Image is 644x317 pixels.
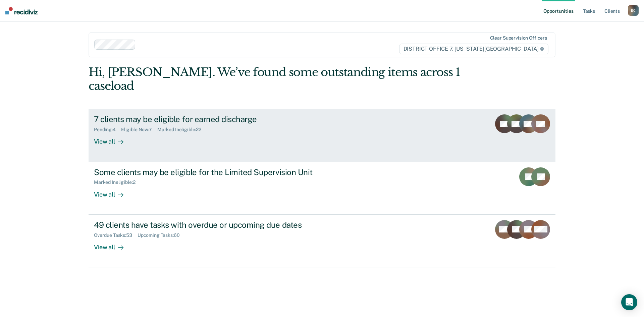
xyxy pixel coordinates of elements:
[399,44,548,54] span: DISTRICT OFFICE 7, [US_STATE][GEOGRAPHIC_DATA]
[94,232,138,238] div: Overdue Tasks : 53
[490,35,547,41] div: Clear supervision officers
[94,133,131,146] div: View all
[121,127,157,133] div: Eligible Now : 7
[157,127,207,133] div: Marked Ineligible : 22
[94,114,329,124] div: 7 clients may be eligible for earned discharge
[138,232,185,238] div: Upcoming Tasks : 60
[628,5,639,16] div: E C
[5,7,38,14] img: Recidiviz
[628,5,639,16] button: EC
[94,238,131,251] div: View all
[94,127,121,133] div: Pending : 4
[89,215,555,267] a: 49 clients have tasks with overdue or upcoming due datesOverdue Tasks:53Upcoming Tasks:60View all
[89,109,555,162] a: 7 clients may be eligible for earned dischargePending:4Eligible Now:7Marked Ineligible:22View all
[94,220,329,230] div: 49 clients have tasks with overdue or upcoming due dates
[94,185,131,198] div: View all
[621,294,637,310] div: Open Intercom Messenger
[94,167,329,177] div: Some clients may be eligible for the Limited Supervision Unit
[94,179,141,185] div: Marked Ineligible : 2
[89,162,555,215] a: Some clients may be eligible for the Limited Supervision UnitMarked Ineligible:2View all
[89,65,462,93] div: Hi, [PERSON_NAME]. We’ve found some outstanding items across 1 caseload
